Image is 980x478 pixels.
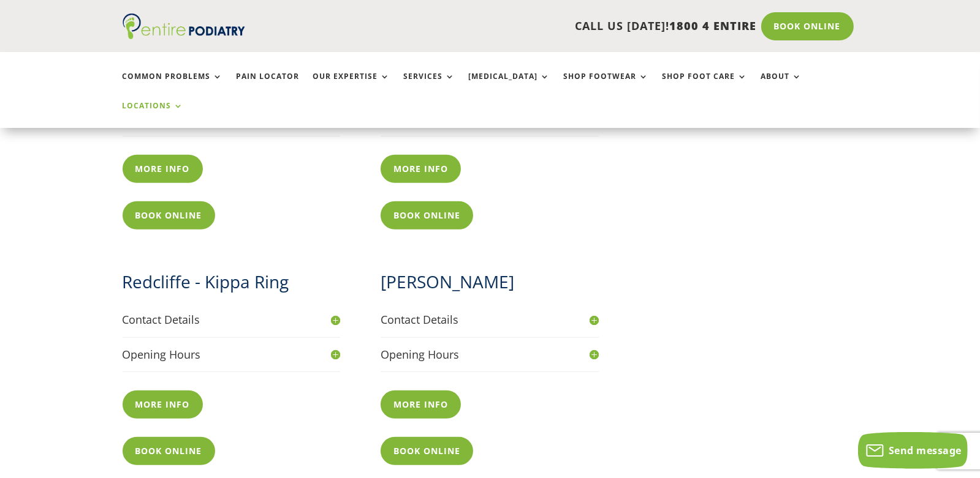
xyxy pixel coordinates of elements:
p: CALL US [DATE]! [292,18,757,34]
a: Book Online [381,201,473,230]
a: Common Problems [123,72,223,99]
a: More info [381,390,461,419]
a: More info [123,390,203,419]
span: 1800 4 ENTIRE [670,18,757,33]
span: Send message [889,444,962,457]
h2: Redcliffe - Kippa Ring [123,270,341,300]
a: Book Online [761,12,854,40]
a: Book Online [123,437,215,465]
a: Book Online [123,201,215,230]
h4: Opening Hours [381,347,599,362]
a: [MEDICAL_DATA] [469,72,550,99]
h4: Opening Hours [123,347,341,362]
a: About [761,72,802,99]
h4: Contact Details [381,312,599,327]
a: More info [123,155,203,183]
a: Shop Footwear [564,72,649,99]
a: Our Expertise [313,72,390,99]
a: Services [404,72,455,99]
a: Entire Podiatry [123,29,245,42]
h4: Contact Details [123,312,341,327]
a: Book Online [381,437,473,465]
a: Locations [123,102,184,128]
a: Pain Locator [237,72,300,99]
a: More info [381,155,461,183]
a: Shop Foot Care [663,72,748,99]
img: logo (1) [123,13,245,39]
button: Send message [858,432,968,469]
h2: [PERSON_NAME] [381,270,599,300]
